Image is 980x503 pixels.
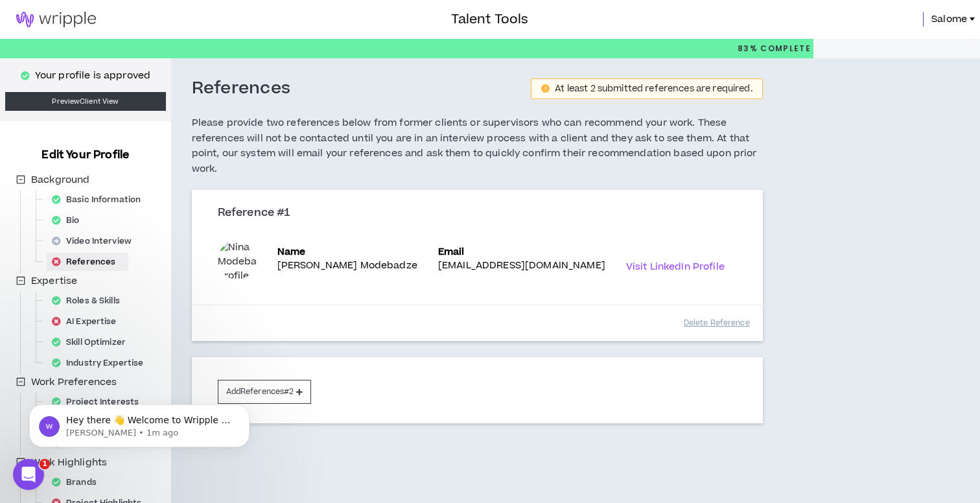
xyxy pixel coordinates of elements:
div: Roles & Skills [47,292,133,310]
span: minus-square [16,276,25,285]
span: Work Preferences [31,375,117,389]
span: Salome [931,12,967,27]
span: Background [31,173,89,187]
iframe: Intercom live chat [13,459,44,490]
span: Background [29,172,92,188]
span: Work Preferences [29,375,119,390]
a: PreviewClient View [5,92,166,111]
h3: Edit Your Profile [36,147,134,163]
span: exclamation-circle [541,84,550,93]
div: Brands [47,473,110,491]
div: References [47,253,128,271]
iframe: Intercom notifications message [10,377,269,468]
div: At least 2 submitted references are required. [555,84,752,93]
div: Industry Expertise [47,354,156,372]
div: Bio [47,211,93,229]
div: Skill Optimizer [47,333,139,351]
span: 1 [40,459,50,469]
h3: Talent Tools [451,10,528,29]
div: Basic Information [47,191,154,209]
h3: Reference # 1 [218,206,737,220]
p: Name [277,246,417,259]
p: [PERSON_NAME] Modebadze [277,259,417,273]
span: Expertise [29,274,80,289]
button: Delete Reference [684,312,750,334]
p: Email [438,246,605,259]
h5: Please provide two references below from former clients or supervisors who can recommend your wor... [192,115,763,177]
div: Video Interview [47,232,145,250]
span: minus-square [16,175,25,184]
p: [EMAIL_ADDRESS][DOMAIN_NAME] [438,259,605,273]
img: Nina Modebadze profile [218,240,257,279]
a: Visit LinkedIn Profile [626,255,725,279]
p: 83% [738,39,811,58]
span: Expertise [31,274,77,288]
h3: References [192,78,291,100]
div: AI Expertise [47,312,130,331]
p: Your profile is approved [35,69,150,83]
span: Complete [758,43,811,54]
